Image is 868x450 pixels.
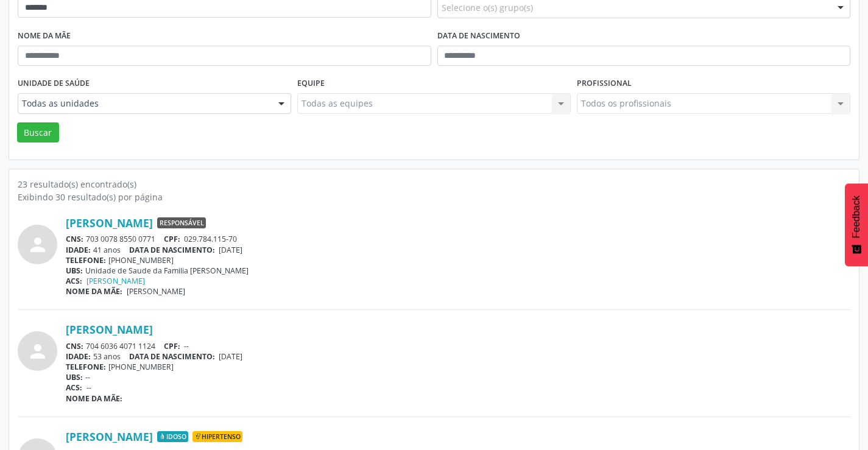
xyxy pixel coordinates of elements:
[66,234,83,244] span: CNS:
[66,351,850,362] div: 53 anos
[17,122,59,143] button: Buscar
[66,245,850,255] div: 41 anos
[129,351,215,362] span: DATA DE NASCIMENTO:
[66,362,106,372] span: TELEFONE:
[66,286,122,297] span: NOME DA MÃE:
[18,27,71,46] label: Nome da mãe
[66,255,106,265] span: TELEFONE:
[577,74,632,93] label: Profissional
[86,276,145,286] a: [PERSON_NAME]
[66,362,850,372] div: [PHONE_NUMBER]
[27,234,49,256] i: person
[66,351,91,362] span: IDADE:
[297,74,325,93] label: Equipe
[66,265,83,276] span: UBS:
[66,341,83,351] span: CNS:
[18,178,850,191] div: 23 resultado(s) encontrado(s)
[442,1,533,14] span: Selecione o(s) grupo(s)
[164,341,180,351] span: CPF:
[18,74,90,93] label: Unidade de saúde
[66,234,850,244] div: 703 0078 8550 0771
[66,255,850,265] div: [PHONE_NUMBER]
[66,393,122,404] span: NOME DA MÃE:
[219,351,242,362] span: [DATE]
[66,265,850,276] div: Unidade de Saude da Familia [PERSON_NAME]
[129,245,215,255] span: DATA DE NASCIMENTO:
[184,341,189,351] span: --
[66,245,91,255] span: IDADE:
[851,195,862,238] span: Feedback
[22,97,266,110] span: Todas as unidades
[66,323,153,336] a: [PERSON_NAME]
[27,340,49,362] i: person
[157,431,188,442] span: Idoso
[437,27,520,46] label: Data de nascimento
[192,431,242,442] span: Hipertenso
[184,234,237,244] span: 029.784.115-70
[157,217,206,228] span: Responsável
[66,372,83,382] span: UBS:
[66,430,153,443] a: [PERSON_NAME]
[845,183,868,266] button: Feedback - Mostrar pesquisa
[18,191,850,203] div: Exibindo 30 resultado(s) por página
[66,372,850,382] div: --
[66,216,153,230] a: [PERSON_NAME]
[164,234,180,244] span: CPF:
[219,245,242,255] span: [DATE]
[86,382,91,393] span: --
[66,382,82,393] span: ACS:
[127,286,185,297] span: [PERSON_NAME]
[66,341,850,351] div: 704 6036 4071 1124
[66,276,82,286] span: ACS:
